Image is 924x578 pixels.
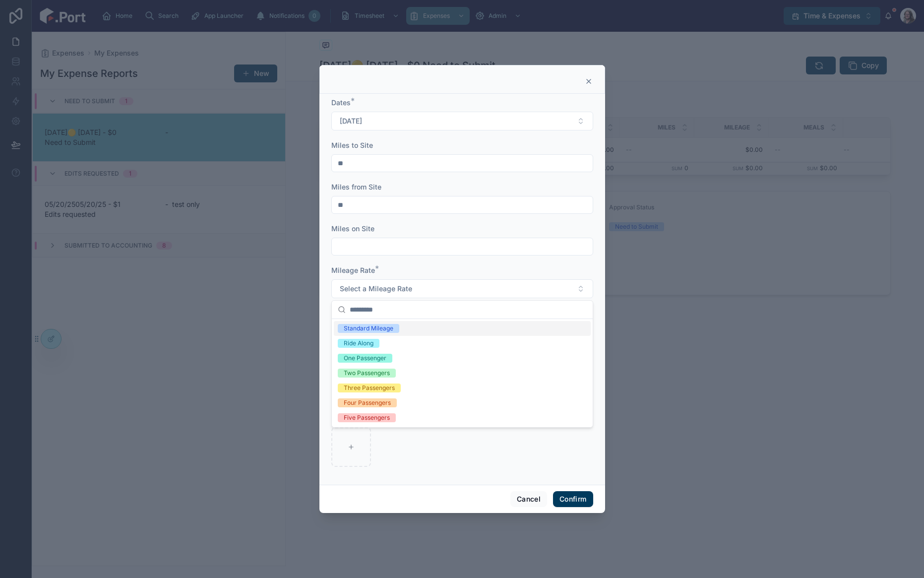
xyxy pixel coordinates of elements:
[331,112,593,130] button: Select Button
[331,98,351,107] span: Dates
[332,319,593,427] div: Suggestions
[344,339,373,348] div: Ride Along
[331,266,375,274] span: Mileage Rate
[510,491,547,507] button: Cancel
[344,354,386,363] div: One Passenger
[344,413,390,422] div: Five Passengers
[340,116,362,126] span: [DATE]
[331,279,593,298] button: Select Button
[331,224,374,233] span: Miles on Site
[340,284,412,294] span: Select a Mileage Rate
[344,398,391,407] div: Four Passengers
[553,491,593,507] button: Confirm
[331,141,373,149] span: Miles to Site
[344,369,390,378] div: Two Passengers
[344,384,395,392] div: Three Passengers
[331,183,381,191] span: Miles from Site
[344,324,393,333] div: Standard Mileage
